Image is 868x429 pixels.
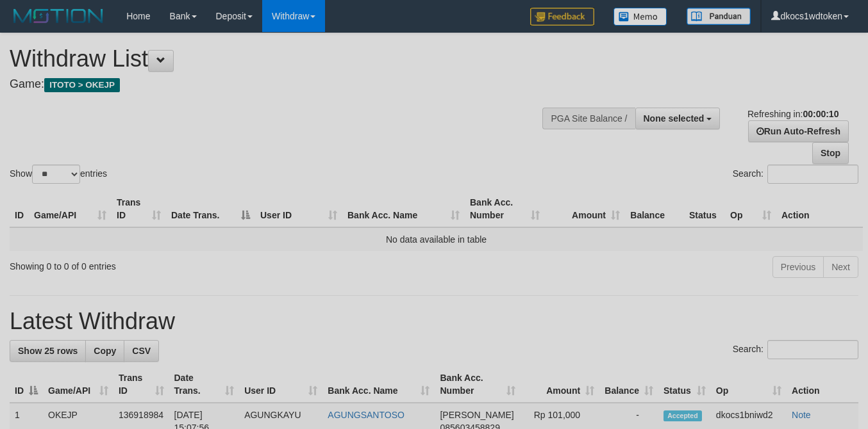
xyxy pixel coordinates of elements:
[10,6,107,26] img: MOTION_logo.png
[10,78,566,91] h4: Game:
[644,113,705,124] span: None selected
[767,340,858,359] input: Search:
[635,108,721,129] button: None selected
[255,191,342,227] th: User ID: activate to sort column ascending
[772,256,824,278] a: Previous
[733,165,858,184] label: Search:
[10,46,566,72] h1: Withdraw List
[613,8,667,26] img: Button%20Memo.svg
[10,191,29,227] th: ID
[747,109,839,119] span: Refreshing in:
[684,191,725,227] th: Status
[10,165,107,184] label: Show entries
[530,8,594,26] img: Feedback.jpg
[10,340,86,362] a: Show 25 rows
[10,309,858,334] h1: Latest Withdraw
[542,108,635,129] div: PGA Site Balance /
[132,346,151,356] span: CSV
[748,120,849,142] a: Run Auto-Refresh
[545,191,625,227] th: Amount: activate to sort column ascending
[658,366,711,403] th: Status: activate to sort column ascending
[664,410,702,421] span: Accepted
[787,366,858,403] th: Action
[10,366,43,403] th: ID: activate to sort column descending
[10,255,352,273] div: Showing 0 to 0 of 0 entries
[776,191,863,227] th: Action
[44,78,120,92] span: ITOTO > OKEJP
[43,366,113,403] th: Game/API: activate to sort column ascending
[803,109,839,119] strong: 00:00:10
[18,346,78,356] span: Show 25 rows
[328,410,405,420] a: AGUNGSANTOSO
[812,142,849,164] a: Stop
[29,191,112,227] th: Game/API: activate to sort column ascending
[792,410,811,420] a: Note
[10,227,863,251] td: No data available in table
[112,191,166,227] th: Trans ID: activate to sort column ascending
[322,366,435,403] th: Bank Acc. Name: activate to sort column ascending
[767,165,858,184] input: Search:
[625,191,684,227] th: Balance
[94,346,116,356] span: Copy
[169,366,240,403] th: Date Trans.: activate to sort column ascending
[85,340,124,362] a: Copy
[599,366,658,403] th: Balance: activate to sort column ascending
[687,8,751,25] img: panduan.png
[711,366,787,403] th: Op: activate to sort column ascending
[521,366,599,403] th: Amount: activate to sort column ascending
[239,366,322,403] th: User ID: activate to sort column ascending
[342,191,465,227] th: Bank Acc. Name: activate to sort column ascending
[124,340,159,362] a: CSV
[823,256,858,278] a: Next
[166,191,255,227] th: Date Trans.: activate to sort column descending
[733,340,858,359] label: Search:
[725,191,776,227] th: Op: activate to sort column ascending
[440,410,513,420] span: [PERSON_NAME]
[113,366,169,403] th: Trans ID: activate to sort column ascending
[32,165,80,184] select: Showentries
[435,366,521,403] th: Bank Acc. Number: activate to sort column ascending
[465,191,545,227] th: Bank Acc. Number: activate to sort column ascending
